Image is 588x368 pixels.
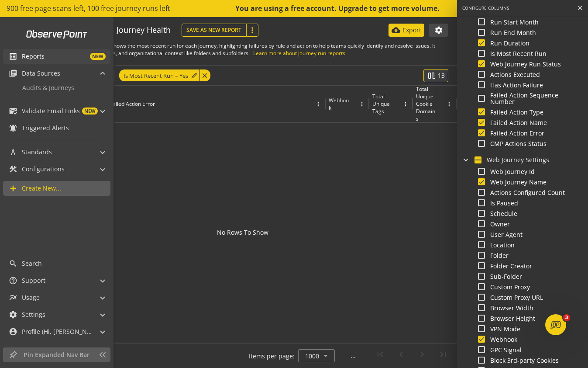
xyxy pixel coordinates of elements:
[372,93,393,115] div: Total Unique Tags
[461,156,470,163] mat-icon: chevron_right
[563,314,570,321] span: 3
[22,165,65,174] span: Configurations
[485,82,543,88] label: Has Action Failure
[462,6,509,10] h3: CONFIGURE COLUMNS
[22,310,45,319] span: Settings
[485,294,543,301] label: Custom Proxy URL
[9,124,17,132] mat-icon: notifications_active
[248,26,257,35] mat-icon: more_vert
[485,40,530,46] label: Run Duration
[9,69,17,78] mat-icon: library_books
[9,310,17,319] mat-icon: settings
[7,3,170,14] span: 900 free page scans left, 100 free journey runs left
[485,357,559,364] label: Block 3rd-party Cookies
[485,119,547,126] label: Failed Action Name
[434,26,443,35] mat-icon: settings
[9,184,17,193] mat-icon: add
[235,3,440,14] div: You are using a free account. Upgrade to get more volume.
[9,165,17,174] mat-icon: construction
[485,189,565,196] label: Actions Configured Count
[22,327,92,336] span: Profile (Hi, [PERSON_NAME]!)
[9,52,17,61] mat-icon: list_alt
[22,148,52,156] span: Standards
[22,52,45,61] span: Reports
[485,221,510,227] label: Owner
[485,168,535,175] label: Web Journey Id
[22,259,42,268] span: Search
[485,242,515,248] label: Location
[485,92,577,105] label: Failed Action Sequence Number
[117,68,212,83] mat-chip-listbox: Currently applied filters
[22,276,45,285] span: Support
[427,71,436,80] mat-icon: splitscreen_vertical_add
[485,252,509,259] label: Folder
[487,156,549,164] button: Web Journey Settings
[370,345,391,366] button: First page
[9,259,17,268] mat-icon: search
[462,156,469,163] button: Toggle Web Journey Settings expanded
[9,148,17,156] mat-icon: architecture
[402,26,421,35] p: Export
[22,293,40,302] span: Usage
[485,29,536,36] label: Run End Month
[22,83,74,92] span: Audits & Journeys
[485,200,518,206] label: Is Paused
[351,351,356,360] div: ...
[416,85,437,122] div: Total Unique Cookie Domains
[438,71,445,80] span: 13
[249,352,295,361] div: Items per page:
[485,326,520,332] label: VPN Mode
[117,24,171,36] div: Journey Health
[191,72,198,79] mat-icon: edit
[329,97,350,111] div: Webhook
[485,273,522,280] label: Sub-Folder
[124,69,188,81] span: Is Most Recent Run = Yes
[485,130,544,136] label: Failed Action Error
[485,263,532,269] label: Folder Creator
[392,26,400,35] mat-icon: cloud_download
[110,100,155,108] div: Failed Action Error
[90,53,106,60] span: NEW
[22,69,60,78] span: Data Sources
[433,345,454,366] button: Last page
[24,351,94,359] span: Pin Expanded Nav Bar
[485,179,547,185] label: Web Journey Name
[485,315,535,322] label: Browser Height
[485,336,517,343] label: Webhook
[485,231,523,238] label: User Agent
[485,19,539,25] label: Run Start Month
[9,276,17,285] mat-icon: help_outline
[485,50,547,57] label: Is Most Recent Run
[485,71,540,78] label: Actions Executed
[485,347,522,353] label: GPC Signal
[22,107,80,115] span: Validate Email Links
[485,61,561,67] label: Web Journey Run Status
[9,107,17,115] mat-icon: mark_email_read
[9,293,17,302] mat-icon: multiline_chart
[82,108,98,115] span: NEW
[577,3,584,12] mat-icon: close
[9,327,17,336] mat-icon: account_circle
[485,284,530,290] label: Custom Proxy
[485,210,517,217] label: Schedule
[485,140,547,147] label: CMP Actions Status
[412,345,433,366] button: Next page
[485,109,543,115] label: Failed Action Type
[22,124,69,132] span: Triggered Alerts
[22,184,61,193] span: Create New...
[485,305,533,311] label: Browser Width
[391,345,412,366] button: Previous page
[545,314,566,335] iframe: Intercom live chat
[47,42,448,57] p: The Journey Health report shows the most recent run for each Journey, highlighting failures by ru...
[253,49,347,57] a: Learn more about journey run reports.
[182,24,246,37] button: Save As New Report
